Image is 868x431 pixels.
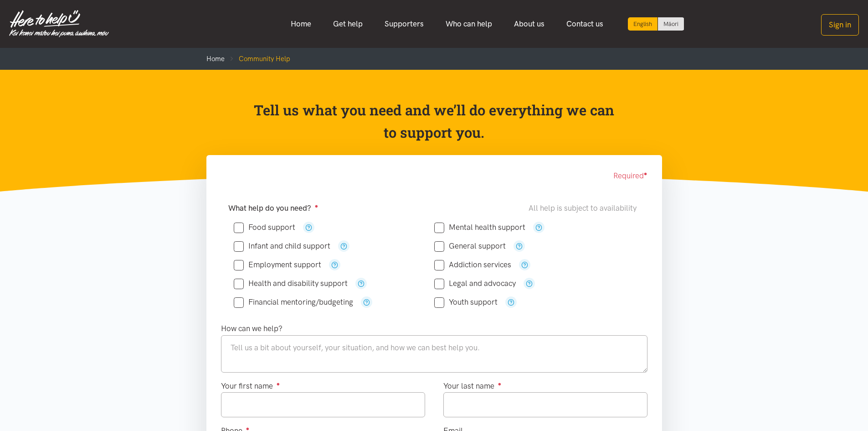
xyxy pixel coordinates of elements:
[374,14,435,34] a: Supporters
[234,242,330,250] label: Infant and child support
[658,17,684,31] a: Switch to Te Reo Māori
[443,380,502,392] label: Your last name
[434,261,511,269] label: Addiction services
[228,202,318,214] label: What help do you need?
[555,14,614,34] a: Contact us
[234,298,353,306] label: Financial mentoring/budgeting
[206,55,225,63] a: Home
[821,14,859,36] button: Sign in
[434,298,498,306] label: Youth support
[9,10,109,37] img: Home
[529,202,640,214] div: All help is subject to availability
[277,380,280,387] sup: ●
[498,380,502,387] sup: ●
[434,242,506,250] label: General support
[234,223,295,231] label: Food support
[434,223,525,231] label: Mental health support
[221,380,280,392] label: Your first name
[434,280,516,287] label: Legal and advocacy
[225,53,290,64] li: Community Help
[628,17,684,31] div: Language toggle
[221,322,282,335] label: How can we help?
[644,170,647,177] sup: ●
[322,14,374,34] a: Get help
[234,280,348,287] label: Health and disability support
[435,14,503,34] a: Who can help
[503,14,555,34] a: About us
[234,261,321,269] label: Employment support
[315,203,318,209] sup: ●
[253,99,615,144] p: Tell us what you need and we’ll do everything we can to support you.
[221,170,647,182] div: Required
[628,17,658,31] div: Current language
[280,14,322,34] a: Home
